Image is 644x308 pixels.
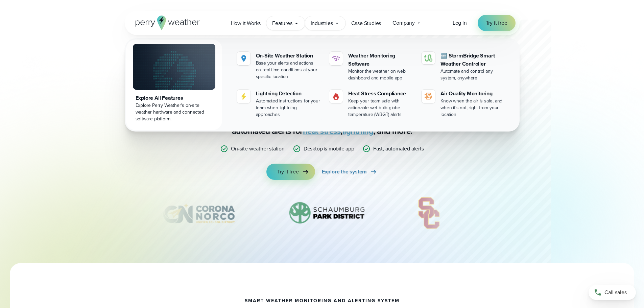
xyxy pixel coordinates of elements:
[482,196,544,230] img: Cabot-Citrus-Farms.svg
[440,68,506,81] div: Automate and control any system, anywhere
[277,168,299,176] span: Try it free
[151,196,247,230] div: 7 of 12
[256,60,321,80] div: Base your alerts and actions on real-time conditions at your specific location
[440,90,506,98] div: Air Quality Monitoring
[424,54,432,62] img: stormbridge-icon-V6.svg
[332,54,340,63] img: software-icon.svg
[256,98,321,118] div: Automated instructions for your team when lightning approaches
[234,49,324,83] a: On-Site Weather Station Base your alerts and actions on real-time conditions at your specific loc...
[424,92,432,100] img: aqi-icon.svg
[453,19,467,27] a: Log in
[136,94,213,102] div: Explore All Features
[126,40,222,130] a: Explore All Features Explore Perry Weather's on-site weather hardware and connected software plat...
[327,49,416,84] a: Weather Monitoring Software Monitor the weather on web dashboard and mobile app
[279,196,375,230] div: 8 of 12
[392,19,415,27] span: Company
[419,87,508,121] a: Air Quality Monitoring Know when the air is safe, and when it's not, right from your location
[482,196,544,230] div: 10 of 12
[240,92,248,100] img: lightning-icon.svg
[256,52,321,60] div: On-Site Weather Station
[348,98,413,118] div: Keep your team safe with actionable wet bulb globe temperature (WBGT) alerts
[136,102,213,122] div: Explore Perry Weather's on-site weather hardware and connected software platform.
[279,196,375,230] img: Schaumburg-Park-District-1.svg
[256,90,321,98] div: Lightning Detection
[245,298,400,304] h1: smart weather monitoring and alerting system
[440,98,506,118] div: Know when the air is safe, and when it's not, right from your location
[272,19,292,27] span: Features
[231,19,261,27] span: How it Works
[589,285,636,300] a: Call sales
[345,16,387,30] a: Case Studies
[322,164,378,180] a: Explore the system
[351,19,381,27] span: Case Studies
[327,87,416,121] a: Heat Stress Compliance Keep your team safe with actionable wet bulb globe temperature (WBGT) alerts
[408,196,450,230] img: University-of-Southern-California-USC.svg
[348,68,413,81] div: Monitor the weather on web dashboard and mobile app
[322,168,367,176] span: Explore the system
[440,52,506,68] div: 🆕 StormBridge Smart Weather Controller
[373,145,424,153] p: Fast, automated alerts
[408,196,450,230] div: 9 of 12
[225,16,267,30] a: How it Works
[348,52,413,68] div: Weather Monitoring Software
[151,196,247,230] img: Corona-Norco-Unified-School-District.svg
[478,15,516,31] a: Try it free
[187,104,457,137] p: Stop relying on weather apps you can’t trust — [PERSON_NAME] Weather gives you certainty with rel...
[419,49,508,84] a: 🆕 StormBridge Smart Weather Controller Automate and control any system, anywhere
[348,90,413,98] div: Heat Stress Compliance
[604,288,627,297] span: Call sales
[266,164,315,180] a: Try it free
[159,196,486,233] div: slideshow
[234,87,324,121] a: Lightning Detection Automated instructions for your team when lightning approaches
[486,19,507,27] span: Try it free
[332,92,340,100] img: Gas.svg
[311,19,333,27] span: Industries
[240,54,248,63] img: Location.svg
[304,145,354,153] p: Desktop & mobile app
[231,145,284,153] p: On-site weather station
